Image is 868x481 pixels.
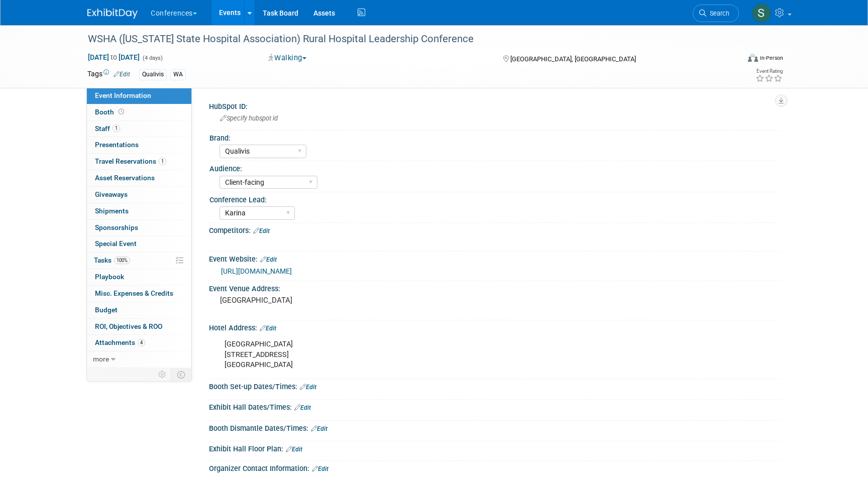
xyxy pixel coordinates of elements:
[87,170,191,186] a: Asset Reservations
[95,289,173,297] span: Misc. Expenses & Credits
[95,306,118,314] span: Budget
[221,267,292,275] a: [URL][DOMAIN_NAME]
[209,320,781,333] div: Hotel Address:
[154,368,171,381] td: Personalize Event Tab Strip
[87,104,191,121] a: Booth
[87,9,138,19] img: ExhibitDay
[109,53,119,61] span: to
[87,269,191,285] a: Playbook
[312,465,329,472] a: Edit
[95,322,162,330] span: ROI, Objectives & ROO
[95,125,120,133] span: Staff
[87,121,191,137] a: Staff1
[706,10,729,17] span: Search
[84,30,724,48] div: WSHA ([US_STATE] State Hospital Association) Rural Hospital Leadership Conference
[95,207,129,215] span: Shipments
[510,55,636,63] span: [GEOGRAPHIC_DATA], [GEOGRAPHIC_DATA]
[95,223,138,231] span: Sponsorships
[748,54,758,62] img: Format-Inperson.png
[114,257,130,264] span: 100%
[93,355,109,363] span: more
[87,302,191,318] a: Budget
[209,161,776,174] div: Audience:
[209,252,781,265] div: Event Website:
[260,256,277,263] a: Edit
[209,400,781,413] div: Exhibit Hall Dates/Times:
[253,227,270,234] a: Edit
[209,99,781,111] div: HubSpot ID:
[139,69,167,80] div: Qualivis
[680,52,783,67] div: Event Format
[95,157,166,165] span: Travel Reservations
[209,379,781,392] div: Booth Set-up Dates/Times:
[95,190,128,198] span: Giveaways
[220,296,436,305] pre: [GEOGRAPHIC_DATA]
[95,91,151,99] span: Event Information
[114,71,130,78] a: Edit
[87,286,191,302] a: Misc. Expenses & Credits
[113,125,120,132] span: 1
[209,461,781,474] div: Organizer Contact Information:
[87,220,191,236] a: Sponsorships
[300,384,316,391] a: Edit
[95,141,139,149] span: Presentations
[87,335,191,351] a: Attachments4
[759,54,783,62] div: In-Person
[218,334,670,375] div: [GEOGRAPHIC_DATA] [STREET_ADDRESS] [GEOGRAPHIC_DATA]
[94,256,130,264] span: Tasks
[87,187,191,203] a: Giveaways
[752,4,771,23] img: Sophie Buffo
[87,69,130,80] td: Tags
[755,69,783,74] div: Event Rating
[209,281,781,294] div: Event Venue Address:
[260,325,276,332] a: Edit
[95,174,155,182] span: Asset Reservations
[87,236,191,252] a: Special Event
[170,69,186,80] div: WA
[142,55,163,61] span: (4 days)
[87,154,191,170] a: Travel Reservations1
[138,339,145,346] span: 4
[87,253,191,269] a: Tasks100%
[171,368,192,381] td: Toggle Event Tabs
[95,338,145,346] span: Attachments
[87,351,191,368] a: more
[87,203,191,219] a: Shipments
[95,108,126,116] span: Booth
[87,137,191,153] a: Presentations
[209,192,776,205] div: Conference Lead:
[209,421,781,434] div: Booth Dismantle Dates/Times:
[117,108,126,115] span: Booth not reserved yet
[209,441,781,454] div: Exhibit Hall Floor Plan:
[87,88,191,104] a: Event Information
[209,223,781,236] div: Competitors:
[286,446,302,453] a: Edit
[265,53,310,63] button: Walking
[159,158,166,165] span: 1
[87,319,191,335] a: ROI, Objectives & ROO
[220,114,278,122] span: Specify hubspot id
[95,239,137,248] span: Special Event
[693,5,739,22] a: Search
[209,131,776,143] div: Brand:
[87,53,140,62] span: [DATE] [DATE]
[311,425,328,432] a: Edit
[95,273,124,281] span: Playbook
[294,404,311,411] a: Edit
